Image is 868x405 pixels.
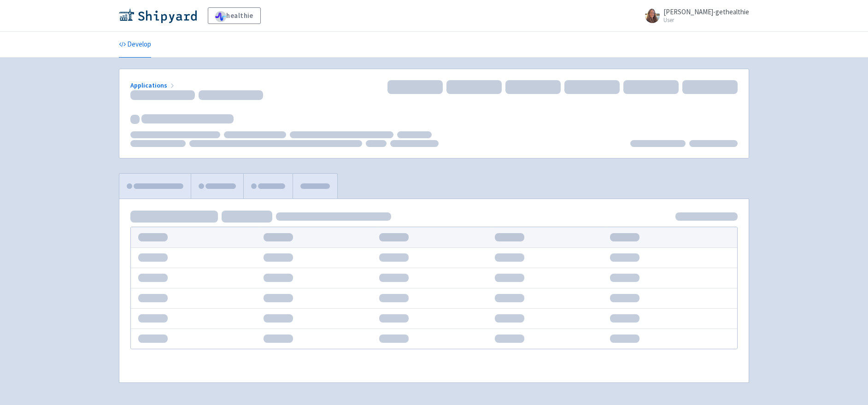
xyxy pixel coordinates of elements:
[208,7,261,24] a: healthie
[663,7,749,16] span: [PERSON_NAME]-gethealthie
[639,8,749,23] a: [PERSON_NAME]-gethealthie User
[130,81,176,89] a: Applications
[119,8,197,23] img: Shipyard logo
[663,17,749,23] small: User
[119,32,151,58] a: Develop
